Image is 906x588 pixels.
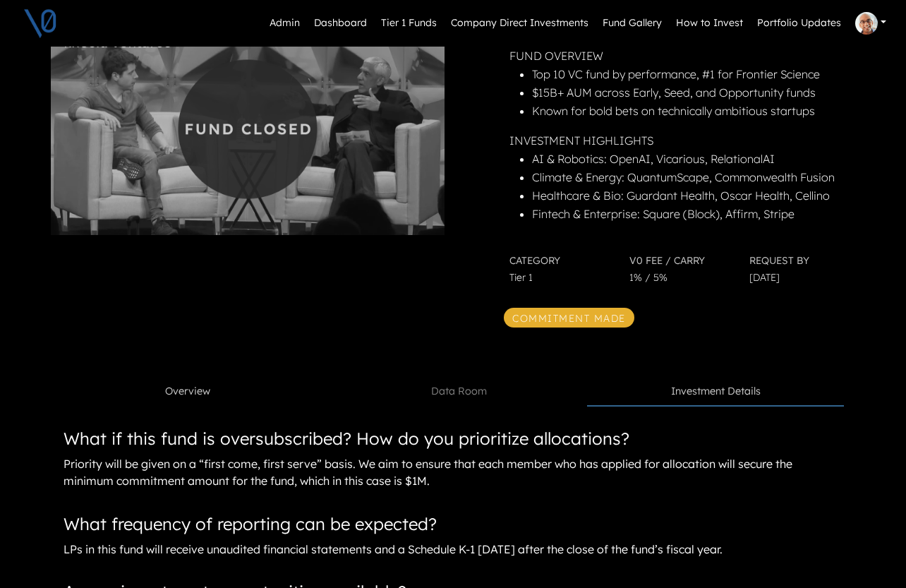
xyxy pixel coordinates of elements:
[532,168,852,186] li: Climate & Energy: QuantumScape, Commonwealth Fusion
[532,65,852,83] li: Top 10 VC fund by performance, #1 for Frontier Science
[855,12,878,35] img: Profile
[375,10,442,37] a: Tier 1 Funds
[504,308,634,328] span: Commitment Made
[264,10,306,37] a: Admin
[749,271,780,284] span: [DATE]
[670,10,749,37] a: How to Invest
[532,150,852,168] li: AI & Robotics: OpenAI, Vicarious, RelationalAI
[597,10,668,37] a: Fund Gallery
[532,83,852,102] li: $15B+ AUM across Early, Seed, and Opportunity funds
[751,10,847,37] a: Portfolio Updates
[431,384,487,400] span: Data Room
[64,513,437,534] span: What frequency of reporting can be expected?
[749,254,809,267] span: Request By
[671,384,761,400] span: Investment Details
[629,271,668,284] span: 1% / 5%
[64,428,629,449] span: What if this fund is oversubscribed? How do you prioritize allocations?
[23,6,58,41] img: V0 logo
[509,271,533,284] span: Tier 1
[509,131,852,150] p: INVESTMENT HIGHLIGHTS
[445,10,594,37] a: Company Direct Investments
[62,539,844,560] div: LPs in this fund will receive unaudited financial statements and a Schedule K-1 [DATE] after the ...
[532,205,852,223] li: Fintech & Enterprise: Square (Block), Affirm, Stripe
[629,254,705,267] span: V0 Fee / Carry
[509,254,560,267] span: Category
[532,186,852,205] li: Healthcare & Bio: Guardant Health, Oscar Health, Cellino
[165,384,210,400] span: Overview
[62,453,844,491] div: Priority will be given on a “first come, first serve” basis. We aim to ensure that each member wh...
[51,23,445,235] img: khosla-closed.png
[509,47,852,65] p: FUND OVERVIEW
[532,102,852,120] li: Known for bold bets on technically ambitious startups
[308,10,373,37] a: Dashboard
